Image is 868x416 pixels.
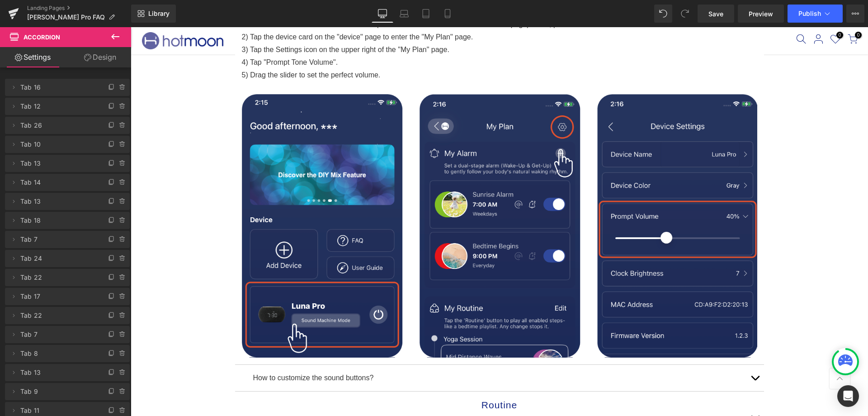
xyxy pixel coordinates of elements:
[20,136,96,153] span: Tab 10
[437,5,458,23] a: Mobile
[749,9,773,19] span: Preview
[20,364,96,381] span: Tab 13
[788,5,843,23] button: Publish
[415,5,437,23] a: Tablet
[676,5,694,23] button: Redo
[20,193,96,210] span: Tab 13
[846,5,864,23] button: More
[27,14,105,21] span: [PERSON_NAME] Pro FAQ
[20,269,96,286] span: Tab 22
[123,371,615,385] h1: Routine
[393,5,415,23] a: Laptop
[111,42,627,54] div: 5) Drag the slider to set the perfect volume.
[654,5,672,23] button: Undo
[20,383,96,400] span: Tab 9
[20,345,96,362] span: Tab 8
[20,250,96,267] span: Tab 24
[111,16,627,29] div: 3) Tap the Settings icon on the upper right of the "My Plan" page.
[20,231,96,248] span: Tab 7
[20,174,96,191] span: Tab 14
[708,9,723,19] span: Save
[148,10,170,18] span: Library
[738,5,784,23] a: Preview
[131,5,176,23] a: New Library
[20,307,96,324] span: Tab 22
[20,288,96,305] span: Tab 17
[67,47,133,67] a: Design
[20,326,96,343] span: Tab 7
[837,385,859,407] div: Open Intercom Messenger
[20,98,96,115] span: Tab 12
[20,79,96,96] span: Tab 16
[798,10,821,17] span: Publish
[27,5,131,12] a: Landing Pages
[20,155,96,172] span: Tab 13
[111,4,627,16] div: 2) Tap the device card on the "device" page to enter the "My Plan" page.
[123,344,615,357] p: How to customize the sound buttons?
[372,5,393,23] a: Desktop
[111,29,627,42] div: 4) Tap "Prompt Tone Volume".
[20,212,96,229] span: Tab 18
[20,117,96,134] span: Tab 26
[24,33,60,41] span: Accordion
